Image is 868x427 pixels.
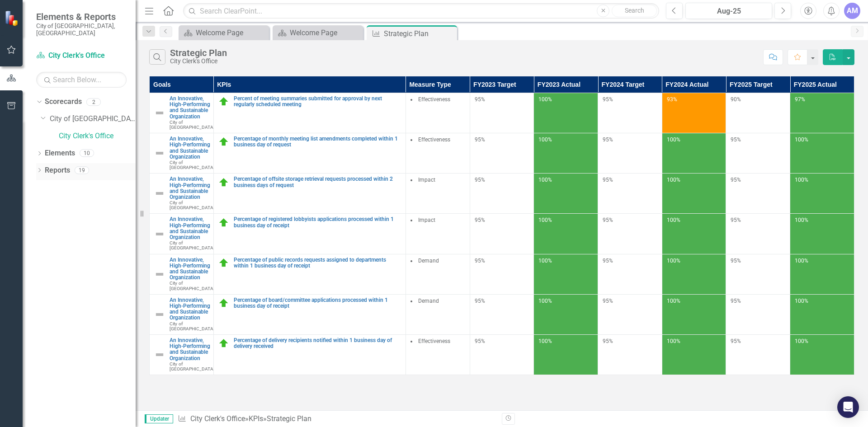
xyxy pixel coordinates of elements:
td: Double-Click to Edit Right Click for Context Menu [150,214,214,254]
span: City of [GEOGRAPHIC_DATA] [170,321,215,331]
span: 95% [603,298,613,304]
img: Not Defined [154,188,165,199]
span: 100% [795,136,808,143]
span: 100% [538,136,552,143]
span: 100% [667,298,680,304]
span: 95% [603,338,613,344]
a: Percentage of offsite storage retrieval requests processed within 2 business days of request [234,176,401,188]
div: Strategic Plan [170,48,227,58]
span: City of [GEOGRAPHIC_DATA] [170,240,215,250]
span: 95% [475,136,485,143]
small: City of [GEOGRAPHIC_DATA], [GEOGRAPHIC_DATA] [36,22,127,37]
td: Double-Click to Edit Right Click for Context Menu [213,133,406,174]
span: 95% [475,338,485,344]
div: Welcome Page [196,27,267,38]
div: Aug-25 [689,6,769,17]
img: ClearPoint Strategy [5,10,20,26]
span: 100% [795,177,808,183]
span: 95% [731,177,741,183]
td: Double-Click to Edit Right Click for Context Menu [213,93,406,133]
td: Double-Click to Edit Right Click for Context Menu [213,254,406,294]
div: 2 [86,98,101,106]
a: Welcome Page [181,27,267,38]
a: Percentage of delivery recipients notified within 1 business day of delivery received [234,338,401,349]
span: Effectiveness [418,338,450,344]
a: City Clerk's Office [59,131,136,141]
td: Double-Click to Edit Right Click for Context Menu [213,214,406,254]
span: City of [GEOGRAPHIC_DATA] [170,361,215,371]
a: An Innovative, High-Performing and Sustainable Organization [170,96,215,120]
span: 95% [603,217,613,223]
span: 95% [731,258,741,264]
span: 95% [603,258,613,264]
span: 95% [731,217,741,223]
span: 95% [475,217,485,223]
img: On Target [218,177,229,188]
span: Impact [418,217,435,223]
td: Double-Click to Edit Right Click for Context Menu [213,174,406,214]
span: Effectiveness [418,96,450,103]
span: City of [GEOGRAPHIC_DATA] [170,281,215,291]
span: 100% [538,217,552,223]
span: 95% [603,177,613,183]
span: City of [GEOGRAPHIC_DATA] [170,160,215,170]
span: 100% [667,338,680,344]
td: Double-Click to Edit Right Click for Context Menu [213,294,406,334]
a: Percentage of public records requests assigned to departments within 1 business day of receipt [234,257,401,269]
td: Double-Click to Edit Right Click for Context Menu [150,133,214,174]
span: 95% [475,177,485,183]
span: 95% [731,298,741,304]
span: City of [GEOGRAPHIC_DATA] [170,200,215,210]
span: 95% [731,338,741,344]
img: Not Defined [154,148,165,159]
span: 100% [795,258,808,264]
a: An Innovative, High-Performing and Sustainable Organization [170,338,215,361]
img: On Target [218,136,229,147]
span: 100% [538,338,552,344]
span: 100% [538,258,552,264]
div: » » [178,414,495,424]
td: Double-Click to Edit Right Click for Context Menu [150,254,214,294]
a: Scorecards [45,97,82,107]
span: Effectiveness [418,136,450,143]
span: 100% [795,298,808,304]
span: 95% [603,96,613,103]
span: 100% [667,217,680,223]
span: 95% [475,298,485,304]
a: Percentage of board/committee applications processed within 1 business day of receipt [234,297,401,309]
img: Not Defined [154,269,165,280]
input: Search ClearPoint... [183,3,659,19]
img: Not Defined [154,229,165,239]
span: 100% [795,338,808,344]
div: Open Intercom Messenger [837,396,859,418]
span: 100% [795,217,808,223]
img: On Target [218,96,229,107]
input: Search Below... [36,72,127,88]
img: On Target [218,298,229,309]
div: 10 [80,150,94,157]
span: Updater [145,414,173,423]
div: City Clerk's Office [170,58,227,65]
span: 90% [731,96,741,103]
span: 100% [538,96,552,103]
a: An Innovative, High-Performing and Sustainable Organization [170,297,215,321]
span: Demand [418,298,439,304]
span: 100% [667,136,680,143]
span: Impact [418,177,435,183]
img: On Target [218,217,229,228]
a: An Innovative, High-Performing and Sustainable Organization [170,257,215,281]
img: On Target [218,338,229,349]
span: 95% [475,258,485,264]
span: 100% [667,177,680,183]
div: Strategic Plan [267,414,311,423]
td: Double-Click to Edit Right Click for Context Menu [150,294,214,334]
img: Not Defined [154,349,165,360]
span: Demand [418,258,439,264]
a: Percentage of monthly meeting list amendments completed within 1 business day of request [234,136,401,148]
a: Reports [45,165,70,176]
span: 95% [603,136,613,143]
span: 95% [475,96,485,103]
span: 95% [731,136,741,143]
td: Double-Click to Edit Right Click for Context Menu [213,334,406,375]
a: An Innovative, High-Performing and Sustainable Organization [170,216,215,240]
